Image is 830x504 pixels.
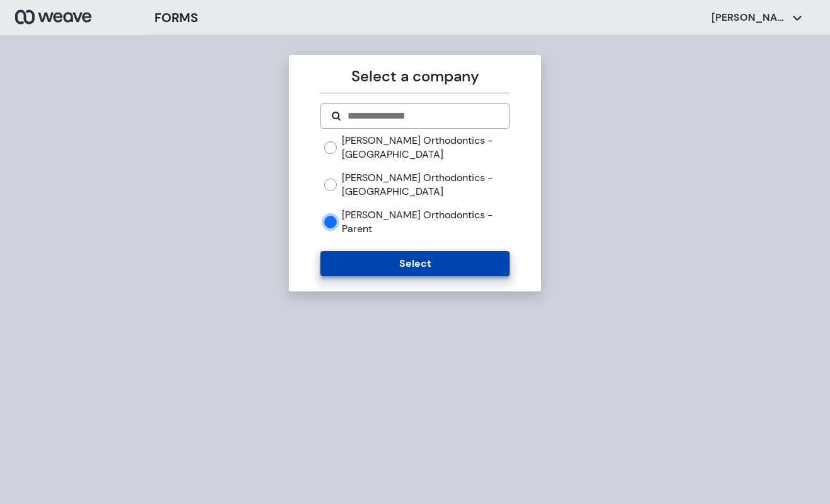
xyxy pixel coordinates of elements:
[342,171,509,198] label: [PERSON_NAME] Orthodontics - [GEOGRAPHIC_DATA]
[711,11,787,25] p: [PERSON_NAME]
[342,134,509,161] label: [PERSON_NAME] Orthodontics - [GEOGRAPHIC_DATA]
[155,8,198,27] h3: FORMS
[346,108,498,124] input: Search
[342,208,509,235] label: [PERSON_NAME] Orthodontics - Parent
[320,65,509,88] p: Select a company
[320,251,509,276] button: Select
